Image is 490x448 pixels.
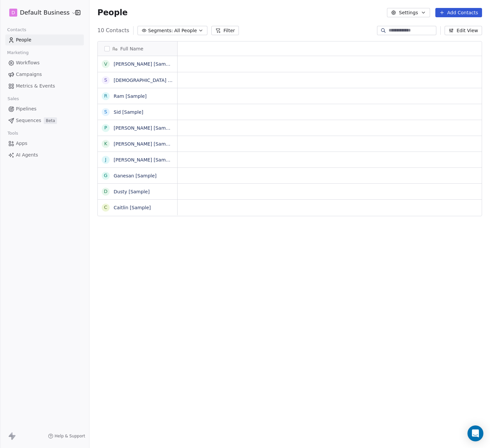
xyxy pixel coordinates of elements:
[44,117,57,124] span: Beta
[97,27,129,34] span: 10 Contacts
[98,56,178,420] div: grid
[104,172,108,179] div: G
[104,77,107,84] div: S
[104,124,107,131] div: P
[114,94,147,99] a: Ram [Sample]
[114,157,175,162] a: [PERSON_NAME] [Sample]
[16,140,27,147] span: Apps
[98,41,177,56] div: Full Name
[445,26,482,35] button: Edit View
[8,7,71,18] button: DDefault Business
[5,138,84,149] a: Apps
[5,94,22,104] span: Sales
[5,150,84,160] a: AI Agents
[16,83,55,90] span: Metrics & Events
[4,25,29,35] span: Contacts
[114,141,175,147] a: [PERSON_NAME] [Sample]
[174,27,197,34] span: All People
[104,188,108,195] div: D
[5,81,84,92] a: Metrics & Events
[105,156,106,163] div: J
[5,115,84,126] a: SequencesBeta
[16,36,31,43] span: People
[104,61,107,68] div: V
[114,173,157,178] a: Ganesan [Sample]
[16,117,41,124] span: Sequences
[467,425,483,441] div: Open Intercom Messenger
[387,8,430,17] button: Settings
[114,109,143,115] a: Sid [Sample]
[104,108,107,115] div: S
[20,8,70,17] span: Default Business
[48,433,85,439] a: Help & Support
[16,152,38,159] span: AI Agents
[114,78,189,83] a: [DEMOGRAPHIC_DATA] [Sample]
[211,26,239,35] button: Filter
[104,204,107,211] div: C
[114,189,150,194] a: Dusty [Sample]
[148,27,173,34] span: Segments:
[16,59,40,66] span: Workflows
[5,128,21,138] span: Tools
[435,8,482,17] button: Add Contacts
[12,9,15,16] span: D
[5,57,84,68] a: Workflows
[97,8,128,18] span: People
[5,103,84,114] a: Pipelines
[114,205,151,210] a: Caitlin [Sample]
[104,140,107,147] div: K
[114,125,175,131] a: [PERSON_NAME] [Sample]
[4,48,31,58] span: Marketing
[16,71,42,78] span: Campaigns
[114,61,175,67] a: [PERSON_NAME] [Sample]
[5,69,84,80] a: Campaigns
[5,34,84,45] a: People
[55,433,85,439] span: Help & Support
[104,93,107,99] div: R
[16,105,36,112] span: Pipelines
[120,45,143,52] span: Full Name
